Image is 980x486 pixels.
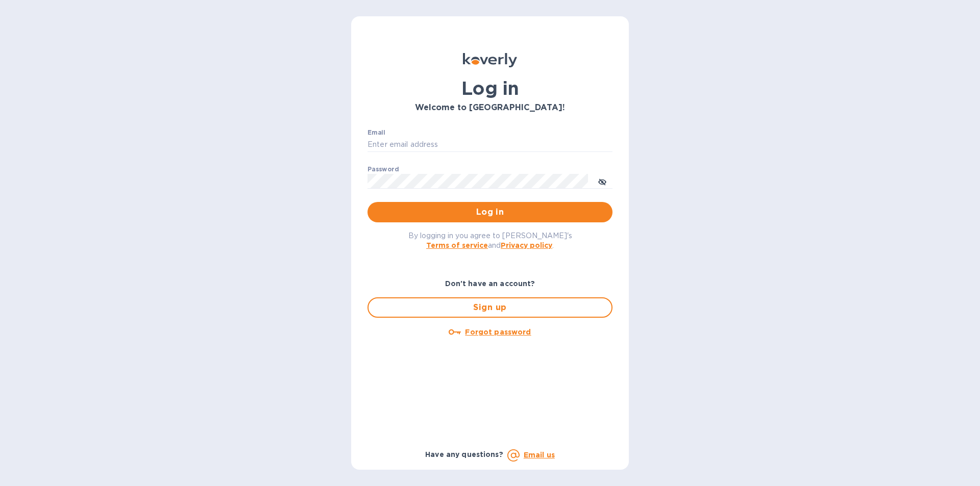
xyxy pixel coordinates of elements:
[445,279,535,288] b: Don't have an account?
[367,166,399,172] label: Password
[592,171,612,191] button: toggle password visibility
[367,130,385,136] label: Email
[425,450,503,458] b: Have any questions?
[426,241,488,249] a: Terms of service
[367,202,612,222] button: Log in
[408,232,572,249] span: By logging in you agree to [PERSON_NAME]'s and .
[367,103,612,113] h3: Welcome to [GEOGRAPHIC_DATA]!
[465,328,531,336] u: Forgot password
[376,206,604,218] span: Log in
[463,53,517,67] img: Koverly
[501,241,552,249] a: Privacy policy
[367,137,612,152] input: Enter email address
[367,297,612,318] button: Sign up
[367,78,612,99] h1: Log in
[377,301,603,314] span: Sign up
[524,451,555,459] a: Email us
